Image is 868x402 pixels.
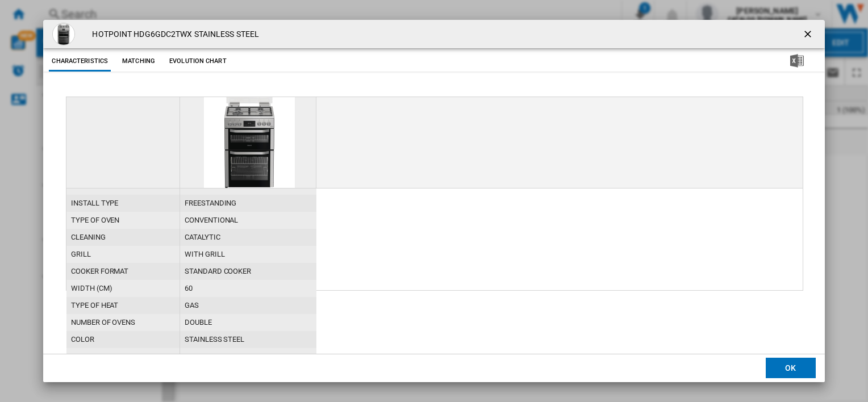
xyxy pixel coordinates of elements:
[798,23,820,45] button: getI18NText('BUTTONS.CLOSE_DIALOG')
[180,229,316,246] div: CATALYTIC
[180,212,316,229] div: CONVENTIONAL
[790,54,804,68] img: excel-24x24.png
[66,280,180,297] div: WIDTH (CM)
[66,331,180,348] div: COLOR
[772,51,822,72] button: Download in Excel
[180,280,316,297] div: 60
[52,23,75,45] img: e28044aa7cc4cbf663ae1d44a195a3e3747a201f_1.jpg
[166,51,229,72] button: Evolution chart
[204,97,295,188] img: e28044aa7cc4cbf663ae1d44a195a3e3747a201f_1.jpg
[802,28,816,42] ng-md-icon: getI18NText('BUTTONS.CLOSE_DIALOG')
[180,314,316,331] div: DOUBLE
[66,246,180,263] div: GRILL
[66,297,180,314] div: TYPE OF HEAT
[180,195,316,212] div: FREESTANDING
[180,348,316,365] div: 4
[43,20,824,382] md-dialog: Product popup
[66,229,180,246] div: CLEANING
[86,29,259,40] h4: HOTPOINT HDG6GDC2TWX STAINLESS STEEL
[66,212,180,229] div: TYPE OF OVEN
[114,51,164,72] button: Matching
[766,358,816,378] button: OK
[180,263,316,280] div: STANDARD COOKER
[66,195,180,212] div: INSTALL TYPE
[66,263,180,280] div: COOKER FORMAT
[66,314,180,331] div: NUMBER OF OVENS
[180,246,316,263] div: WITH GRILL
[180,331,316,348] div: STAINLESS STEEL
[180,297,316,314] div: GAS
[49,51,111,72] button: Characteristics
[66,348,180,365] div: NUMBER OF BURNERS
